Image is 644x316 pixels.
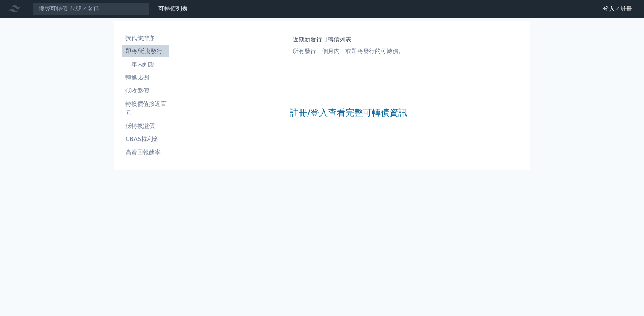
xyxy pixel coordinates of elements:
[32,3,150,15] input: 搜尋可轉債 代號／名稱
[293,35,404,44] h1: 近期新發行可轉債列表
[122,72,169,83] a: 轉換比例
[122,45,169,57] a: 即將/近期發行
[597,3,638,15] a: 登入／註冊
[122,100,169,117] li: 轉換價值接近百元
[122,34,169,42] li: 按代號排序
[122,120,169,132] a: 低轉換溢價
[122,86,169,95] li: 低收盤價
[122,135,169,144] li: CBAS權利金
[158,5,188,12] a: 可轉債列表
[290,107,407,119] a: 註冊/登入查看完整可轉債資訊
[122,85,169,97] a: 低收盤價
[122,122,169,130] li: 低轉換溢價
[293,47,404,56] p: 所有發行三個月內、或即將發行的可轉債。
[122,47,169,56] li: 即將/近期發行
[122,73,169,82] li: 轉換比例
[122,98,169,119] a: 轉換價值接近百元
[122,146,169,158] a: 高賣回報酬率
[122,59,169,70] a: 一年內到期
[122,60,169,69] li: 一年內到期
[122,133,169,145] a: CBAS權利金
[122,32,169,44] a: 按代號排序
[122,148,169,157] li: 高賣回報酬率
